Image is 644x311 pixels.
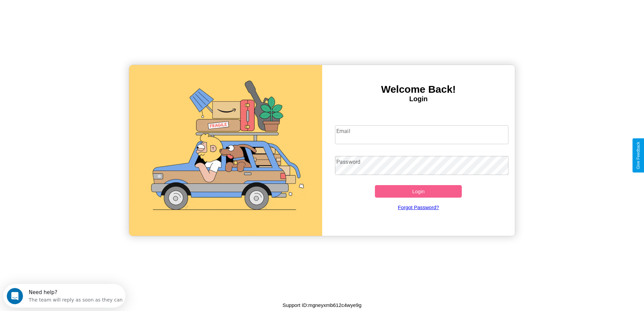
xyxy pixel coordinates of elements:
div: The team will reply as soon as they can [25,11,119,18]
iframe: Intercom live chat discovery launcher [3,284,125,308]
p: Support ID: mgneyxmb612c4wye9g [283,301,361,310]
div: Need help? [25,6,119,11]
img: gif [129,65,322,236]
button: Login [375,185,462,198]
a: Forgot Password? [332,198,505,217]
div: Open Intercom Messenger [3,3,126,21]
iframe: Intercom live chat [7,288,23,304]
h3: Welcome Back! [322,84,515,95]
div: Give Feedback [636,142,641,169]
h4: Login [322,95,515,103]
